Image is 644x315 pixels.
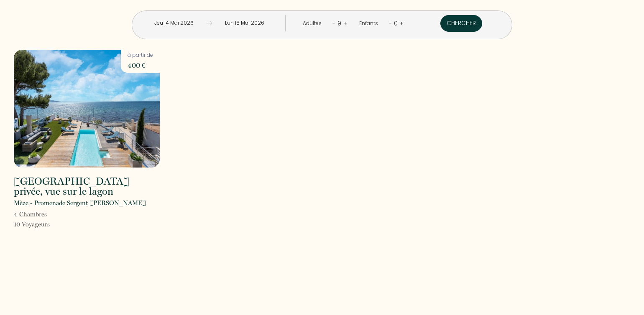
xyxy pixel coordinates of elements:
div: Enfants [359,20,381,28]
button: Chercher [440,15,482,32]
p: Mèze - Promenade Sergent [PERSON_NAME] [14,198,146,208]
div: 0 [392,17,400,30]
a: - [389,19,392,27]
div: Adultes [303,20,325,28]
p: 4 Chambre [14,209,50,219]
img: rental-image [14,50,160,168]
p: 10 Voyageur [14,219,50,229]
input: Arrivée [142,15,206,31]
a: - [332,19,335,27]
span: s [44,211,47,218]
span: s [47,221,50,228]
img: guests [206,20,212,26]
div: 9 [335,17,343,30]
p: à partir de [128,51,153,59]
h2: [GEOGRAPHIC_DATA] privée, vue sur le lagon [14,176,160,196]
input: Départ [212,15,277,31]
a: + [400,19,404,27]
p: 400 € [128,59,153,71]
a: + [343,19,347,27]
